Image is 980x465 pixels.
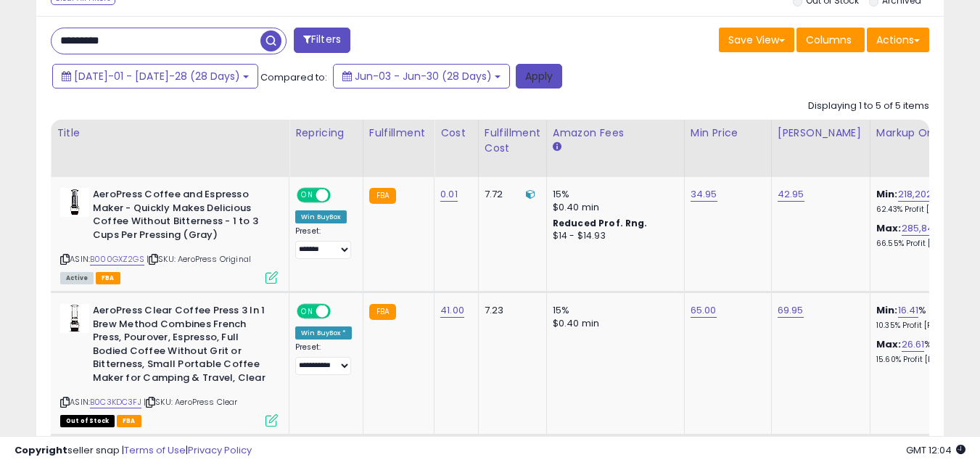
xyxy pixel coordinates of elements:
[876,303,898,317] b: Min:
[876,187,898,201] b: Min:
[295,125,357,141] div: Repricing
[15,443,67,457] strong: Copyright
[329,189,352,202] span: OFF
[485,125,540,156] div: Fulfillment Cost
[876,221,902,235] b: Max:
[691,125,765,141] div: Min Price
[485,304,535,317] div: 7.23
[188,443,252,457] a: Privacy Policy
[553,217,648,229] b: Reduced Prof. Rng.
[60,415,115,427] span: All listings that are currently out of stock and unavailable for purchase on Amazon
[57,125,283,141] div: Title
[553,317,673,330] div: $0.40 min
[333,64,510,89] button: Jun-03 - Jun-30 (28 Days)
[485,188,535,201] div: 7.72
[93,304,269,388] b: AeroPress Clear Coffee Press 3 In 1 Brew Method Combines French Press, Pourover, Espresso, Full B...
[60,272,94,284] span: All listings currently available for purchase on Amazon
[124,443,186,457] a: Terms of Use
[516,64,562,89] button: Apply
[369,304,396,320] small: FBA
[778,303,804,318] a: 69.95
[295,326,352,340] div: Win BuyBox *
[369,125,428,141] div: Fulfillment
[260,70,327,84] span: Compared to:
[52,64,258,89] button: [DATE]-01 - [DATE]-28 (28 Days)
[719,28,794,52] button: Save View
[691,187,717,202] a: 34.95
[15,444,252,458] div: seller snap | |
[902,337,925,352] a: 26.61
[440,187,458,202] a: 0.01
[553,201,673,214] div: $0.40 min
[553,141,561,154] small: Amazon Fees.
[440,303,464,318] a: 41.00
[806,33,852,47] span: Columns
[144,396,238,408] span: | SKU: AeroPress Clear
[298,305,316,318] span: ON
[796,28,865,52] button: Columns
[553,230,673,242] div: $14 - $14.93
[778,125,864,141] div: [PERSON_NAME]
[369,188,396,204] small: FBA
[295,342,352,375] div: Preset:
[60,188,89,217] img: 31asjkZ22JL._SL40_.jpg
[90,396,141,408] a: B0C3KDC3FJ
[553,125,678,141] div: Amazon Fees
[440,125,472,141] div: Cost
[90,253,144,266] a: B000GXZ2GS
[93,188,269,245] b: AeroPress Coffee and Espresso Maker - Quickly Makes Delicious Coffee Without Bitterness - 1 to 3 ...
[876,337,902,351] b: Max:
[902,221,955,236] a: 285,842.25
[295,210,347,223] div: Win BuyBox
[329,305,352,318] span: OFF
[808,99,929,113] div: Displaying 1 to 5 of 5 items
[778,187,804,202] a: 42.95
[906,443,965,457] span: 2025-08-12 12:04 GMT
[147,253,251,265] span: | SKU: AeroPress Original
[294,28,350,53] button: Filters
[553,304,673,317] div: 15%
[117,415,141,427] span: FBA
[553,188,673,201] div: 15%
[74,69,240,83] span: [DATE]-01 - [DATE]-28 (28 Days)
[295,226,352,259] div: Preset:
[60,304,89,333] img: 317FdDo9DvL._SL40_.jpg
[355,69,492,83] span: Jun-03 - Jun-30 (28 Days)
[898,303,919,318] a: 16.41
[60,188,278,282] div: ASIN:
[898,187,947,202] a: 218,202.25
[96,272,120,284] span: FBA
[691,303,717,318] a: 65.00
[298,189,316,202] span: ON
[867,28,929,52] button: Actions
